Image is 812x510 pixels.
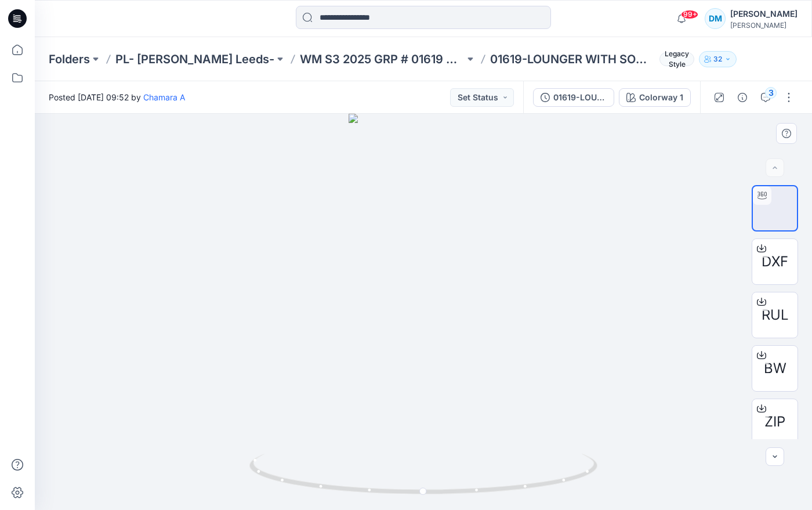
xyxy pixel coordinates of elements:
button: Colorway 1 [619,88,691,107]
a: Chamara A [143,92,185,102]
span: Legacy Style [659,52,694,66]
p: 01619-LOUNGER WITH SOCK_DEV [490,51,655,67]
button: 32 [699,51,737,67]
img: turntable-22-08-2025-09:53:02 [753,186,797,230]
div: [PERSON_NAME] [730,21,797,30]
button: 01619-LOUNGER WITH SOCK_DEV [533,88,614,107]
a: WM S3 2025 GRP # 01619 WTC [DATE] [300,51,465,67]
div: [PERSON_NAME] [730,7,797,21]
a: Folders [49,51,90,67]
button: Legacy Style [655,51,694,67]
div: 01619-LOUNGER WITH SOCK_DEV [553,91,607,104]
button: Details [733,88,752,107]
span: 99+ [681,10,698,19]
div: Colorway 1 [639,91,683,104]
button: 3 [756,88,775,107]
p: 32 [713,53,722,66]
div: DM [705,8,726,29]
span: ZIP [764,411,785,432]
span: BW [764,358,786,379]
span: DXF [762,251,788,272]
span: Posted [DATE] 09:52 by [49,91,185,103]
span: RUL [762,305,789,325]
div: 3 [765,87,777,99]
a: PL- [PERSON_NAME] Leeds- [115,51,274,67]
